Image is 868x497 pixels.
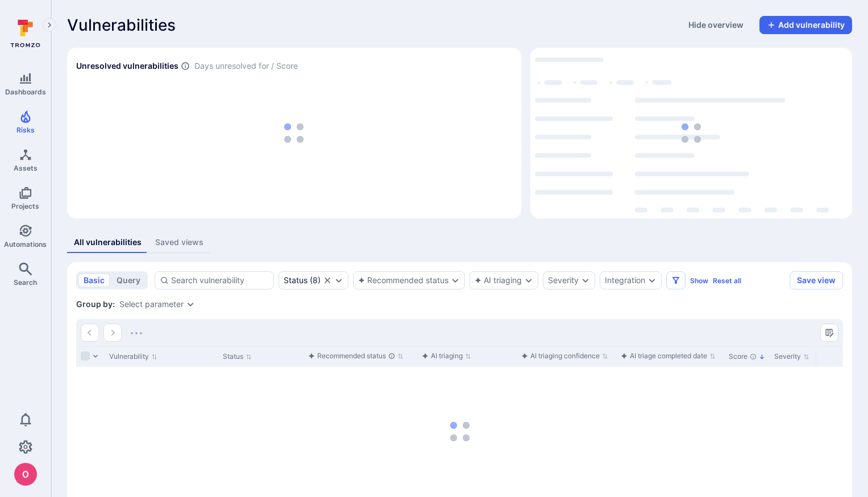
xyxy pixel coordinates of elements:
[535,52,848,214] div: loading spinner
[323,276,332,285] button: Clear selection
[682,16,750,34] button: Hide overview
[67,16,176,34] span: Vulnerabilities
[14,463,37,486] img: ACg8ocJcCe-YbLxGm5tc0PuNRxmgP8aEm0RBXn6duO8aeMVK9zjHhw=s96-c
[284,276,321,285] div: ( 8 )
[76,299,115,310] span: Group by:
[605,276,645,285] button: Integration
[284,276,308,285] div: Status
[284,276,321,285] button: Status(8)
[759,16,852,34] button: Add vulnerability
[16,126,35,134] span: Risks
[43,18,56,32] button: Expand navigation menu
[521,350,600,362] div: AI triaging confidence
[67,232,852,253] div: assets tabs
[308,350,395,362] div: Recommended status
[74,237,142,248] div: All vulnerabilities
[14,278,37,287] span: Search
[45,20,53,30] i: Expand navigation menu
[119,300,195,309] div: grouping parameters
[548,276,579,285] button: Severity
[759,351,765,363] p: Sorted by: Highest first
[78,274,110,287] button: basic
[81,324,99,342] button: Go to the previous page
[820,324,838,342] button: Manage columns
[621,351,716,361] button: Sort by function(){return k.createElement(pN.A,{direction:"row",alignItems:"center",gap:4},k.crea...
[194,60,298,72] span: Days unresolved for / Score
[4,240,47,248] span: Automations
[76,60,178,72] h2: Unresolved vulnerabilities
[422,351,471,361] button: Sort by function(){return k.createElement(pN.A,{direction:"row",alignItems:"center",gap:4},k.crea...
[223,352,252,361] button: Sort by Status
[14,463,37,486] div: oleg malkov
[358,276,448,285] button: Recommended status
[186,300,195,309] button: Expand dropdown
[81,351,90,361] span: Select all rows
[647,276,657,285] button: Expand dropdown
[131,332,142,334] img: Loading...
[422,350,463,362] div: AI triaging
[729,352,765,361] button: Sort by Score
[111,274,146,287] button: query
[155,237,203,248] div: Saved views
[11,202,39,210] span: Projects
[171,275,269,286] input: Search vulnerability
[666,271,686,289] button: Filters
[181,60,190,72] span: Number of vulnerabilities in status ‘Open’ ‘Triaged’ and ‘In process’ divided by score and scanne...
[334,276,343,285] button: Expand dropdown
[530,48,852,218] div: Top integrations by vulnerabilities
[5,88,46,96] span: Dashboards
[524,276,533,285] button: Expand dropdown
[774,352,809,361] button: Sort by Severity
[475,276,522,285] button: AI triaging
[109,352,157,361] button: Sort by Vulnerability
[581,276,590,285] button: Expand dropdown
[690,276,708,285] button: Show
[103,324,122,342] button: Go to the next page
[451,276,460,285] button: Expand dropdown
[621,350,707,362] div: AI triage completed date
[14,164,38,172] span: Assets
[713,276,741,285] button: Reset all
[119,300,184,309] button: Select parameter
[750,353,757,360] div: The vulnerability score is based on the parameters defined in the settings
[521,351,608,361] button: Sort by function(){return k.createElement(pN.A,{direction:"row",alignItems:"center",gap:4},k.crea...
[308,351,404,361] button: Sort by function(){return k.createElement(pN.A,{direction:"row",alignItems:"center",gap:4},k.crea...
[682,123,701,143] img: Loading...
[790,271,843,289] button: Save view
